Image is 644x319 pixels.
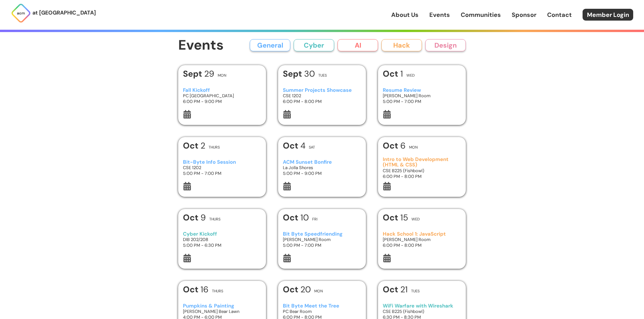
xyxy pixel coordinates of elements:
h3: La Jolla Shores [283,165,361,170]
h3: Hack School 1: JavaScript [383,231,461,237]
button: Design [425,39,466,51]
h2: Wed [411,217,420,221]
h3: 6:00 PM - 9:00 PM [183,99,262,104]
h3: 5:00 PM - 7:00 PM [383,99,461,104]
a: Communities [461,10,501,19]
h1: 4 [283,141,305,150]
b: Oct [383,68,400,79]
h1: 1 [383,70,403,78]
b: Oct [383,212,400,223]
h3: Pumpkins & Painting [183,303,262,309]
b: Oct [183,284,200,295]
h1: 2 [183,141,205,150]
h1: 20 [283,285,311,294]
b: Oct [283,140,300,151]
h3: PC Bear Room [283,309,361,314]
h1: 16 [183,285,209,294]
h3: [PERSON_NAME] Room [383,93,461,99]
h2: Fri [312,217,318,221]
b: Oct [283,284,300,295]
h1: 21 [383,285,408,294]
b: Sept [183,68,204,79]
b: Oct [383,284,400,295]
h2: Sat [309,145,315,149]
h1: 30 [283,70,315,78]
h3: CSE B225 (Fishbowl) [383,168,461,174]
b: Oct [183,140,200,151]
h2: Tues [411,289,420,293]
h3: [PERSON_NAME] Room [283,237,361,242]
h3: WiFi Warfare with Wireshark [383,303,461,309]
h3: 5:00 PM - 9:00 PM [283,170,361,176]
b: Oct [383,140,400,151]
h2: Mon [218,74,226,77]
a: Contact [547,10,572,19]
h3: Fall Kickoff [183,87,262,93]
h3: Resume Review [383,87,461,93]
h3: PC [GEOGRAPHIC_DATA] [183,93,262,99]
h2: Mon [314,289,323,293]
a: Member Login [583,9,633,21]
h3: CSE B225 (Fishbowl) [383,309,461,314]
h3: CSE 1202 [183,165,262,170]
p: at [GEOGRAPHIC_DATA] [32,8,96,17]
button: AI [338,39,378,51]
h2: Mon [409,145,418,149]
a: About Us [391,10,419,19]
h3: Bit Byte Speedfriending [283,231,361,237]
h3: Bit Byte Meet the Tree [283,303,361,309]
h2: Thurs [209,145,220,149]
h2: Tues [318,74,327,77]
b: Oct [183,212,200,223]
h3: CSE 1202 [283,93,361,99]
h3: 5:00 PM - 7:00 PM [183,170,262,176]
button: Hack [381,39,422,51]
b: Oct [283,212,300,223]
img: ACM Logo [11,3,31,23]
a: Events [429,10,450,19]
h3: 5:00 PM - 7:00 PM [283,242,361,248]
h2: Thurs [212,289,223,293]
h1: Events [178,38,224,53]
h3: 6:00 PM - 8:00 PM [383,242,461,248]
h3: ACM Sunset Bonfire [283,159,361,165]
h3: Intro to Web Development (HTML & CSS) [383,157,461,168]
h3: [PERSON_NAME] Bear Lawn [183,309,262,314]
h1: 10 [283,213,309,222]
h3: 6:00 PM - 8:00 PM [383,174,461,179]
h1: 15 [383,213,408,222]
h1: 29 [183,70,214,78]
h3: 6:00 PM - 8:00 PM [283,99,361,104]
a: Sponsor [512,10,536,19]
h3: Bit-Byte Info Session [183,159,262,165]
h1: 6 [383,141,406,150]
a: at [GEOGRAPHIC_DATA] [11,3,96,23]
b: Sept [283,68,304,79]
h3: Cyber Kickoff [183,231,262,237]
h3: [PERSON_NAME] Room [383,237,461,242]
button: Cyber [294,39,334,51]
h3: Summer Projects Showcase [283,87,361,93]
h3: DIB 202/208 [183,237,262,242]
h2: Thurs [209,217,220,221]
h3: 5:00 PM - 6:30 PM [183,242,262,248]
button: General [250,39,290,51]
h2: Wed [406,74,415,77]
h1: 9 [183,213,206,222]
